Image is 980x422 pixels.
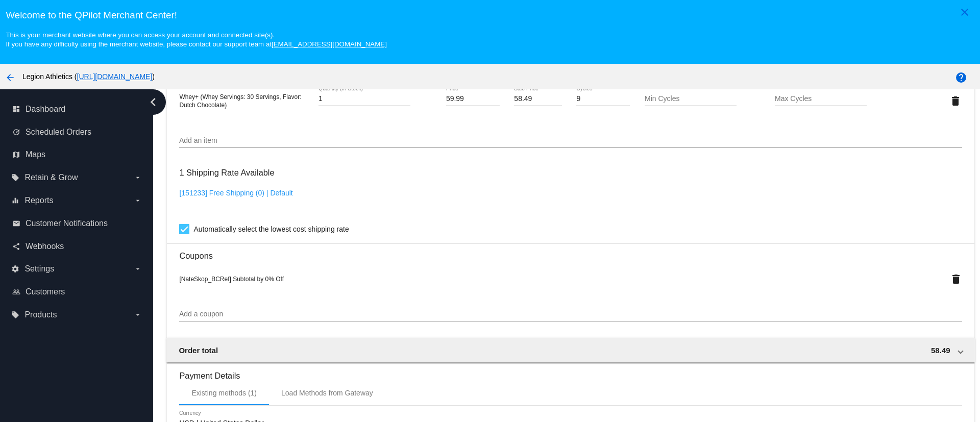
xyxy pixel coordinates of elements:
span: [NateSkop_BCRef] Subtotal by 0% Off [179,276,284,283]
span: Customers [26,287,65,296]
input: Max Cycles [775,95,867,103]
span: Retain & Grow [24,173,78,182]
span: Products [24,310,57,319]
i: arrow_drop_down [134,196,142,205]
i: arrow_drop_down [134,311,142,319]
span: 58.49 [931,346,950,355]
i: settings [11,265,19,273]
i: chevron_left [145,94,161,110]
i: arrow_drop_down [134,265,142,273]
mat-icon: delete [950,273,962,285]
a: [EMAIL_ADDRESS][DOMAIN_NAME] [272,40,387,48]
span: Customer Notifications [26,219,108,228]
a: dashboard Dashboard [12,101,142,117]
i: equalizer [11,196,19,205]
span: Whey+ (Whey Servings: 30 Servings, Flavor: Dutch Chocolate) [179,93,301,109]
span: Scheduled Orders [26,128,91,137]
span: Webhooks [26,242,64,251]
i: map [12,151,20,159]
i: people_outline [12,288,20,296]
h3: Welcome to the QPilot Merchant Center! [6,10,974,21]
input: Price [446,95,500,103]
span: Dashboard [26,105,65,114]
a: people_outline Customers [12,284,142,300]
i: update [12,128,20,136]
i: arrow_drop_down [134,173,142,182]
span: Reports [24,196,53,205]
span: Automatically select the lowest cost shipping rate [193,223,349,235]
span: Settings [24,264,54,274]
mat-icon: delete [949,95,962,107]
a: [151233] Free Shipping (0) | Default [179,189,292,197]
a: email Customer Notifications [12,215,142,232]
mat-icon: help [955,71,967,84]
div: Load Methods from Gateway [281,389,373,397]
i: share [12,242,20,251]
h3: Coupons [179,243,962,261]
h3: Payment Details [179,363,962,381]
span: Maps [26,150,45,159]
mat-icon: arrow_back [4,71,16,84]
a: update Scheduled Orders [12,124,142,140]
a: share Webhooks [12,238,142,255]
a: map Maps [12,146,142,163]
a: [URL][DOMAIN_NAME] [77,72,153,81]
i: local_offer [11,173,19,182]
mat-expansion-panel-header: Order total 58.49 [166,338,974,362]
input: Add a coupon [179,310,962,318]
h3: 1 Shipping Rate Available [179,162,274,184]
div: Existing methods (1) [191,389,257,397]
input: Add an item [179,137,962,145]
span: Order total [179,346,218,355]
input: Cycles [576,95,630,103]
small: This is your merchant website where you can access your account and connected site(s). If you hav... [6,31,386,48]
i: email [12,219,20,228]
i: local_offer [11,311,19,319]
input: Min Cycles [645,95,737,103]
span: Legion Athletics ( ) [22,72,155,81]
input: Quantity (In Stock) [318,95,410,103]
mat-icon: close [959,6,971,18]
input: Sale Price [514,95,561,103]
i: dashboard [12,105,20,113]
